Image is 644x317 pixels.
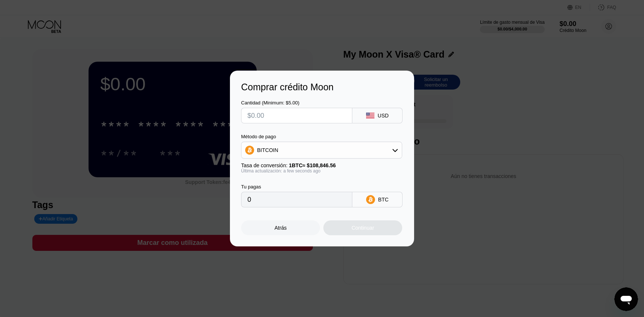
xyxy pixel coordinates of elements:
div: BTC [378,197,388,203]
div: Cantidad (Minimum: $5.00) [241,100,352,106]
iframe: Botón para iniciar la ventana de mensajería [614,287,638,311]
div: USD [378,113,389,119]
div: Tu pagas [241,184,352,190]
div: Atrás [241,220,320,235]
div: Última actualización: a few seconds ago [241,168,402,174]
div: Comprar crédito Moon [241,82,403,93]
span: 1 BTC ≈ $108,846.56 [289,162,336,168]
div: Tasa de conversión: [241,162,402,168]
div: Atrás [275,225,287,231]
input: $0.00 [247,108,346,123]
div: Método de pago [241,134,402,139]
div: BITCOIN [257,147,278,153]
div: BITCOIN [241,143,402,158]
